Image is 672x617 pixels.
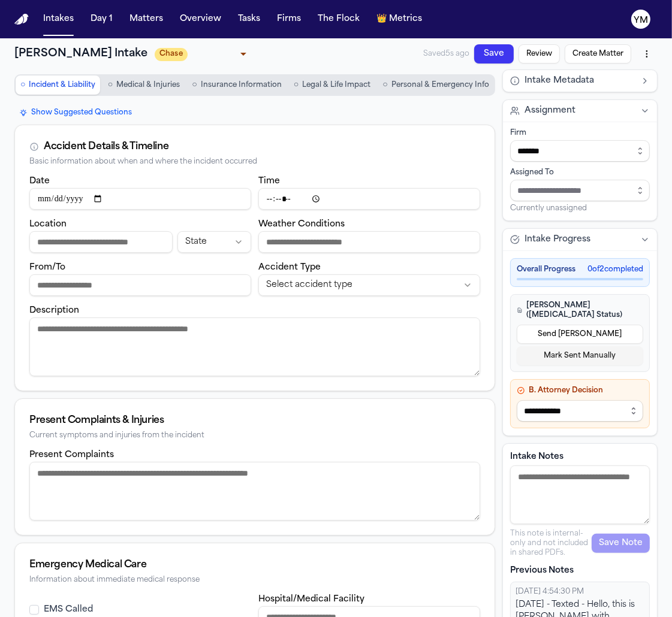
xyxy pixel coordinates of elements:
span: Currently unassigned [510,204,587,213]
span: ○ [20,79,25,91]
button: Assignment [503,100,657,122]
div: [DATE] 4:54:30 PM [516,587,644,597]
div: Firm [510,128,650,138]
span: Legal & Life Impact [302,80,370,90]
textarea: Present complaints [29,462,480,521]
input: Incident time [258,188,480,210]
p: This note is internal-only and not included in shared PDFs. [510,529,592,558]
button: Review [519,44,560,63]
span: Medical & Injuries [116,80,180,90]
button: Send [PERSON_NAME] [517,325,643,344]
span: Intake Metadata [525,75,594,87]
button: Create Matter [565,44,631,63]
label: Time [258,177,280,186]
label: EMS Called [44,604,93,616]
button: Go to Medical & Injuries [103,75,185,95]
div: Basic information about when and where the incident occurred [29,158,480,167]
span: Intake Progress [525,234,590,246]
label: Weather Conditions [258,220,345,229]
button: crownMetrics [372,8,427,30]
h4: [PERSON_NAME] ([MEDICAL_DATA] Status) [517,301,643,320]
textarea: Intake notes [510,465,650,524]
button: Tasks [233,8,265,30]
button: Intakes [38,8,79,30]
input: Select firm [510,140,650,162]
div: Emergency Medical Care [29,558,480,572]
button: Firms [272,8,306,30]
span: Insurance Information [201,80,282,90]
span: 0 of 2 completed [587,265,643,274]
button: Mark Sent Manually [517,346,643,365]
img: Finch Logo [14,14,29,25]
div: Update intake status [155,46,251,62]
span: Personal & Emergency Info [391,80,489,90]
button: Save [474,44,514,63]
button: The Flock [313,8,364,30]
span: ○ [382,79,387,91]
span: ○ [192,79,197,91]
button: Overview [175,8,226,30]
button: Show Suggested Questions [14,105,137,120]
p: Previous Notes [510,565,650,577]
button: Go to Insurance Information [187,75,286,95]
input: From/To destination [29,274,251,296]
span: Overall Progress [517,265,575,274]
span: Assignment [525,105,575,117]
button: Incident state [177,231,251,253]
label: Intake Notes [510,451,650,463]
label: Present Complaints [29,450,114,459]
button: Go to Personal & Emergency Info [378,75,493,95]
button: Go to Incident & Liability [16,75,100,95]
button: Go to Legal & Life Impact [289,75,375,95]
button: Intake Metadata [503,70,657,92]
div: Present Complaints & Injuries [29,413,480,428]
label: Date [29,177,50,186]
h4: B. Attorney Decision [517,386,643,395]
span: Saved 5s ago [423,50,469,58]
input: Weather conditions [258,231,480,253]
div: Information about immediate medical response [29,576,480,585]
button: Intake Progress [503,229,657,250]
h1: [PERSON_NAME] Intake [14,46,147,62]
textarea: Incident description [29,317,480,376]
label: Hospital/Medical Facility [258,595,364,604]
input: Assign to staff member [510,180,650,201]
input: Incident date [29,188,251,210]
button: Matters [125,8,168,30]
label: From/To [29,263,65,272]
span: Chase [155,48,188,61]
input: Incident location [29,231,173,253]
span: ○ [294,79,299,91]
div: Assigned To [510,168,650,177]
div: Current symptoms and injuries from the incident [29,431,480,440]
button: More actions [636,43,658,65]
span: Incident & Liability [29,80,95,90]
label: Description [29,306,79,315]
label: Location [29,220,67,229]
span: ○ [108,79,113,91]
a: Home [14,14,29,25]
div: Accident Details & Timeline [44,140,168,154]
label: Accident Type [258,263,321,272]
button: Day 1 [86,8,117,30]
